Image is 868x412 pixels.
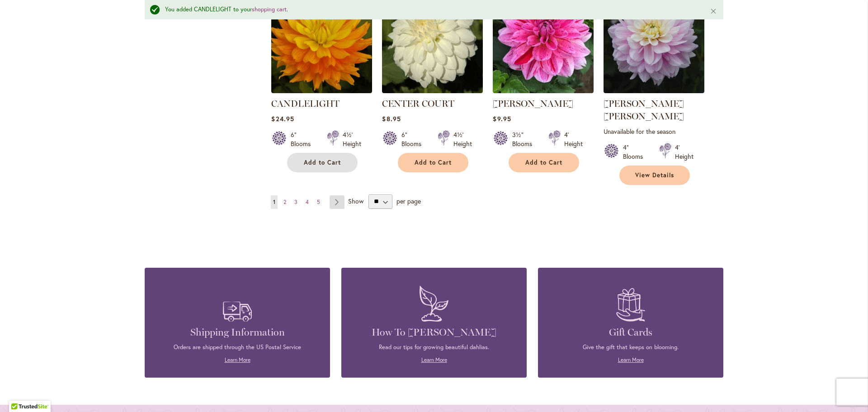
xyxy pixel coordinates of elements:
div: 4' Height [675,143,693,161]
button: Add to Cart [509,153,579,172]
span: 5 [317,199,320,205]
div: 4' Height [564,130,583,148]
span: per page [396,196,421,205]
span: View Details [635,171,674,179]
span: 4 [306,199,309,205]
span: 2 [283,199,286,205]
span: 3 [294,199,297,205]
span: Show [348,196,363,205]
button: Add to Cart [398,153,468,172]
div: 4" Blooms [623,143,648,161]
h4: Gift Cards [552,326,710,339]
a: [PERSON_NAME] [PERSON_NAME] [604,98,684,122]
div: 4½' Height [453,130,472,148]
span: $8.95 [382,114,401,123]
div: 6" Blooms [401,130,427,148]
span: Add to Cart [525,159,562,166]
a: Learn More [225,356,250,363]
p: Give the gift that keeps on blooming. [552,343,710,351]
a: CHA CHING [493,86,594,95]
a: 2 [281,195,288,209]
p: Read our tips for growing beautiful dahlias. [355,343,513,351]
span: $24.95 [271,114,294,123]
a: View Details [619,166,690,185]
a: Learn More [618,356,644,363]
h4: How To [PERSON_NAME] [355,326,513,339]
h4: Shipping Information [158,326,316,339]
p: Orders are shipped through the US Postal Service [158,343,316,351]
a: CENTER COURT [382,98,454,109]
p: Unavailable for the season [604,127,704,136]
a: [PERSON_NAME] [493,98,573,109]
iframe: Launch Accessibility Center [7,380,32,405]
a: shopping cart [252,5,287,13]
a: CANDLELIGHT [271,86,372,95]
div: 6" Blooms [291,130,316,148]
a: Learn More [421,356,447,363]
a: 3 [292,195,300,209]
a: 4 [303,195,311,209]
span: $9.95 [493,114,511,123]
a: CENTER COURT [382,86,483,95]
div: You added CANDLELIGHT to your . [165,5,696,14]
a: 5 [315,195,322,209]
div: 3½" Blooms [512,130,538,148]
a: CANDLELIGHT [271,98,340,109]
a: Charlotte Mae [604,86,704,95]
button: Add to Cart [287,153,358,172]
span: 1 [273,199,275,205]
span: Add to Cart [304,159,341,166]
div: 4½' Height [343,130,361,148]
span: Add to Cart [415,159,452,166]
